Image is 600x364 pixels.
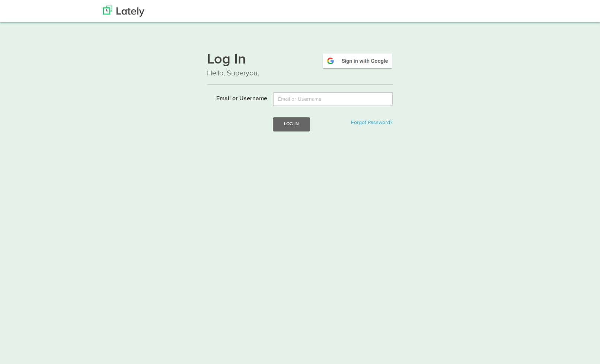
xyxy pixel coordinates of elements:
p: Hello, Superyou. [207,68,393,79]
button: Log In [273,117,310,131]
img: Lately [103,6,144,17]
h1: Log In [207,52,393,68]
a: Forgot Password? [351,120,392,125]
label: Email or Username [201,92,267,103]
img: google-signin.png [322,52,393,69]
input: Email or Username [273,92,393,106]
